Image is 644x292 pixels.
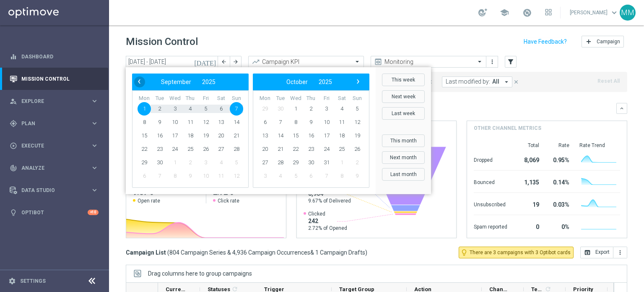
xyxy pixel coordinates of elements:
span: 8 [138,116,151,129]
span: 24 [168,142,182,156]
span: ( [167,249,169,256]
i: preview [374,58,382,66]
span: 4 [214,156,228,169]
button: October [281,76,313,87]
button: close [512,77,520,87]
div: MM [620,5,636,21]
span: 10 [320,116,333,129]
h4: Other channel metrics [474,124,541,132]
span: & [310,249,314,256]
a: Dashboard [21,45,99,68]
div: Spam reported [474,219,507,233]
span: Open rate [138,197,160,204]
span: 17 [320,129,333,142]
a: Settings [20,279,46,284]
span: 18 [335,129,348,142]
span: 17 [168,129,182,142]
span: 8 [289,116,302,129]
div: 0.95% [549,153,569,166]
input: Select date range [126,56,218,68]
span: Drag columns here to group campaigns [148,270,252,277]
button: This week [382,74,425,86]
div: 0 [517,219,539,233]
span: 27 [214,142,228,156]
th: weekday [273,95,288,102]
span: 27 [258,156,272,169]
span: 12 [199,116,213,129]
i: more_vert [617,249,623,256]
th: weekday [229,95,244,102]
div: play_circle_outline Execute keyboard_arrow_right [9,142,99,149]
div: Explore [10,97,91,105]
span: 4 [335,102,348,116]
bs-datepicker-navigation-view: ​ ​ ​ [255,76,363,87]
i: person_search [10,97,17,105]
th: weekday [167,95,183,102]
th: weekday [288,95,304,102]
span: ‹ [134,76,145,87]
a: Optibot [21,201,88,224]
button: Data Studio keyboard_arrow_right [9,187,99,194]
span: school [500,8,509,17]
div: Optibot [10,201,99,224]
button: ‹ [134,76,145,87]
span: Execute [21,143,91,148]
button: gps_fixed Plan keyboard_arrow_right [9,120,99,127]
th: weekday [213,95,229,102]
button: more_vert [488,57,496,67]
i: track_changes [10,164,17,172]
span: 29 [138,156,151,169]
button: This month [382,134,425,147]
bs-datepicker-navigation-view: ​ ​ ​ [134,76,242,87]
span: 9 [184,169,197,183]
span: All [492,78,499,85]
span: 4 [184,102,197,116]
span: 25 [184,142,197,156]
i: filter_alt [507,58,514,66]
div: equalizer Dashboard [9,53,99,60]
i: keyboard_arrow_right [91,164,99,172]
i: lightbulb [10,209,17,216]
button: › [352,76,363,87]
div: Analyze [10,164,91,172]
span: 3 [258,169,272,183]
span: Explore [21,99,91,104]
button: Last month [382,168,425,181]
span: 1 [289,102,302,116]
div: Mission Control [9,76,99,82]
th: weekday [198,95,213,102]
span: 2 [184,156,197,169]
span: 31 [320,156,333,169]
button: add Campaign [582,36,624,47]
i: keyboard_arrow_right [91,97,99,105]
span: 4 [274,169,287,183]
span: 28 [230,142,243,156]
span: 6 [138,169,151,183]
span: 16 [304,129,318,142]
i: close [513,79,519,85]
button: Last week [382,107,425,120]
span: keyboard_arrow_down [610,8,619,17]
span: Data Studio [21,188,91,193]
span: 5 [230,156,243,169]
multiple-options-button: Export to CSV [580,249,627,255]
i: lightbulb_outline [460,249,468,256]
button: September [156,76,197,87]
th: weekday [137,95,152,102]
span: 6 [214,102,228,116]
span: 804 Campaign Series & 4,936 Campaign Occurrences [169,249,310,256]
div: Total [517,142,539,149]
button: open_in_browser Export [580,247,613,258]
button: arrow_forward [230,56,241,68]
span: 7 [320,169,333,183]
div: Unsubscribed [474,197,507,210]
span: 11 [184,116,197,129]
span: 19 [351,129,364,142]
th: weekday [257,95,273,102]
a: Mission Control [21,68,99,90]
span: 2025 [202,79,216,85]
div: Row Groups [148,270,252,277]
span: 10 [199,169,213,183]
span: 6 [304,169,318,183]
